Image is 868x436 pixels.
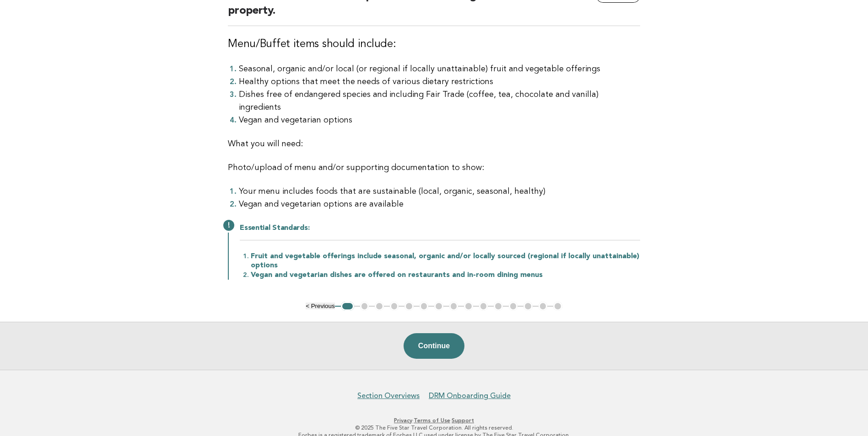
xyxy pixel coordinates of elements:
li: Fruit and vegetable offerings include seasonal, organic and/or locally sourced (regional if local... [251,251,640,270]
p: © 2025 The Five Star Travel Corporation. All rights reserved. [154,424,714,431]
h3: Menu/Buffet items should include: [228,37,640,52]
li: Vegan and vegetarian dishes are offered on restaurants and in-room dining menus [251,270,640,280]
p: What you will need: [228,138,640,150]
a: Privacy [394,417,412,424]
button: 1 [341,302,354,311]
li: Vegan and vegetarian options [239,114,640,127]
li: Healthy options that meet the needs of various dietary restrictions [239,75,640,88]
a: Support [452,417,474,424]
button: Continue [404,333,464,359]
li: Vegan and vegetarian options are available [239,198,640,211]
p: · · [154,417,714,424]
p: Photo/upload of menu and/or supporting documentation to show: [228,161,640,174]
button: < Previous [306,303,334,309]
li: Your menu includes foods that are sustainable (local, organic, seasonal, healthy) [239,185,640,198]
li: Seasonal, organic and/or local (or regional if locally unattainable) fruit and vegetable offerings [239,63,640,75]
a: Section Overviews [357,391,420,400]
li: Dishes free of endangered species and including Fair Trade (coffee, tea, chocolate and vanilla) i... [239,88,640,114]
a: DRM Onboarding Guide [429,391,511,400]
a: Terms of Use [414,417,450,424]
h2: Essential Standards: [240,223,640,240]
